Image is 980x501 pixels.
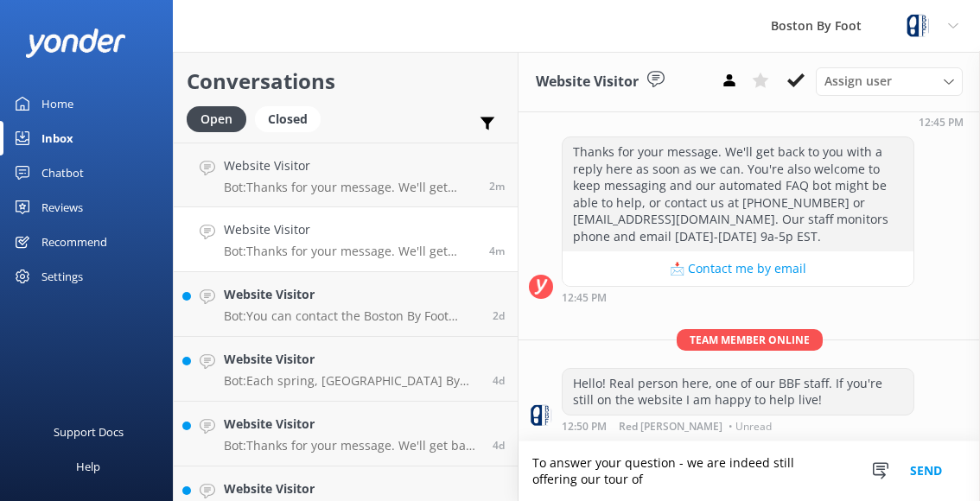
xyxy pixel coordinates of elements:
h4: Website Visitor [224,479,480,498]
strong: 12:45 PM [919,117,964,128]
h4: Website Visitor [224,156,476,175]
a: Website VisitorBot:Each spring, [GEOGRAPHIC_DATA] By Foot offers a multi-week, hybrid course for ... [174,337,518,402]
div: 11:45am 15-Aug-2025 (UTC -05:00) America/Cancun [562,291,914,303]
span: 11:47am 15-Aug-2025 (UTC -05:00) America/Cancun [489,179,505,193]
span: Team member online [677,329,823,351]
p: Bot: Thanks for your message. We'll get back to you with a reply here as soon as we can. You're a... [224,438,480,453]
div: Thanks for your message. We'll get back to you with a reply here as soon as we can. You're also w... [563,137,913,251]
div: Closed [255,106,321,132]
div: Open [187,106,246,132]
textarea: To answer your question - we are indeed still offering our tour of [519,441,980,501]
h4: Website Visitor [224,220,476,239]
span: Red [PERSON_NAME] [619,422,722,432]
span: Assign user [824,72,892,91]
div: Reviews [41,190,83,225]
span: • Unread [729,422,772,432]
a: Website VisitorBot:Thanks for your message. We'll get back to you with a reply here as soon as we... [174,143,518,207]
button: Send [894,441,958,501]
span: 10:25pm 10-Aug-2025 (UTC -05:00) America/Cancun [493,438,505,453]
p: Bot: Thanks for your message. We'll get back to you with a reply here as soon as we can. You're a... [224,180,476,195]
div: Settings [41,259,83,294]
span: 02:34pm 12-Aug-2025 (UTC -05:00) America/Cancun [493,308,505,323]
p: Bot: Each spring, [GEOGRAPHIC_DATA] By Foot offers a multi-week, hybrid course for new volunteer ... [224,373,480,389]
h2: Conversations [187,65,505,98]
div: 11:50am 15-Aug-2025 (UTC -05:00) America/Cancun [562,420,914,432]
a: Website VisitorBot:You can contact the Boston By Foot team via phone at [PHONE_NUMBER], or email ... [174,272,518,337]
span: 11:26am 11-Aug-2025 (UTC -05:00) America/Cancun [493,373,505,388]
a: Closed [255,109,329,128]
p: Bot: Thanks for your message. We'll get back to you with a reply here as soon as we can. You're a... [224,244,476,259]
img: yonder-white-logo.png [26,29,125,57]
div: Help [76,449,100,484]
strong: 12:45 PM [562,293,607,303]
div: Home [41,86,73,121]
span: 11:45am 15-Aug-2025 (UTC -05:00) America/Cancun [489,244,505,258]
div: Recommend [41,225,107,259]
p: Bot: You can contact the Boston By Foot team via phone at [PHONE_NUMBER], or email [EMAIL_ADDRESS... [224,308,480,324]
div: Chatbot [41,155,84,190]
button: 📩 Contact me by email [563,251,913,286]
div: Inbox [41,121,73,155]
strong: 12:50 PM [562,422,607,432]
h4: Website Visitor [224,285,480,304]
a: Website VisitorBot:Thanks for your message. We'll get back to you with a reply here as soon as we... [174,207,518,272]
div: Support Docs [54,415,124,449]
h4: Website Visitor [224,350,480,369]
img: 476-1708620552.png [905,13,931,39]
a: Website VisitorBot:Thanks for your message. We'll get back to you with a reply here as soon as we... [174,402,518,466]
h4: Website Visitor [224,415,480,434]
h3: Website Visitor [536,71,639,93]
div: Hello! Real person here, one of our BBF staff. If you're still on the website I am happy to help ... [563,369,913,415]
a: Open [187,109,255,128]
div: Assign User [816,67,963,95]
div: 11:45am 15-Aug-2025 (UTC -05:00) America/Cancun [792,116,970,128]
